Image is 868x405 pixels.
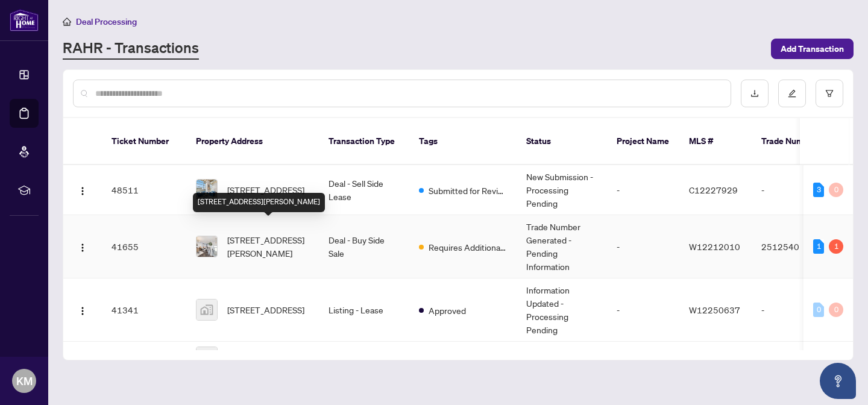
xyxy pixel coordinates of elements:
[829,183,843,197] div: 0
[10,9,39,31] img: logo
[781,39,844,58] span: Add Transaction
[76,16,137,27] span: Deal Processing
[197,236,217,257] img: thumbnail-img
[788,89,796,98] span: edit
[319,215,409,278] td: Deal - Buy Side Sale
[752,165,836,215] td: -
[689,184,738,195] span: C12227929
[750,89,759,98] span: download
[607,215,679,278] td: -
[63,17,71,26] span: home
[73,300,92,319] button: Logo
[73,348,92,367] button: Logo
[102,165,186,215] td: 48511
[517,165,607,215] td: New Submission - Processing Pending
[63,38,199,60] a: RAHR - Transactions
[689,304,740,315] span: W12250637
[319,278,409,342] td: Listing - Lease
[607,165,679,215] td: -
[197,300,217,320] img: thumbnail-img
[197,180,217,200] img: thumbnail-img
[771,39,854,59] button: Add Transaction
[813,239,824,254] div: 1
[16,372,33,389] span: KM
[679,118,752,165] th: MLS #
[813,303,824,317] div: 0
[829,303,843,317] div: 0
[752,342,836,374] td: -
[752,118,836,165] th: Trade Number
[517,342,607,374] td: -
[227,303,304,316] span: [STREET_ADDRESS]
[752,215,836,278] td: 2512540
[825,89,834,98] span: filter
[517,118,607,165] th: Status
[102,278,186,342] td: 41341
[829,239,843,254] div: 1
[429,184,507,197] span: Submitted for Review
[102,342,186,374] td: 39042
[689,241,740,252] span: W12212010
[102,118,186,165] th: Ticket Number
[319,118,409,165] th: Transaction Type
[78,243,87,253] img: Logo
[517,215,607,278] td: Trade Number Generated - Pending Information
[319,165,409,215] td: Deal - Sell Side Lease
[778,80,806,107] button: edit
[820,363,856,399] button: Open asap
[607,118,679,165] th: Project Name
[102,215,186,278] td: 41655
[73,237,92,256] button: Logo
[741,80,769,107] button: download
[517,278,607,342] td: Information Updated - Processing Pending
[429,304,466,317] span: Approved
[607,278,679,342] td: -
[78,186,87,196] img: Logo
[752,278,836,342] td: -
[193,193,325,212] div: [STREET_ADDRESS][PERSON_NAME]
[319,342,409,374] td: Listing - Lease
[78,306,87,316] img: Logo
[227,183,304,196] span: [STREET_ADDRESS]
[409,118,517,165] th: Tags
[429,240,507,254] span: Requires Additional Docs
[73,180,92,199] button: Logo
[197,347,217,368] img: thumbnail-img
[227,233,309,260] span: [STREET_ADDRESS][PERSON_NAME]
[607,342,679,374] td: -
[816,80,843,107] button: filter
[186,118,319,165] th: Property Address
[813,183,824,197] div: 3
